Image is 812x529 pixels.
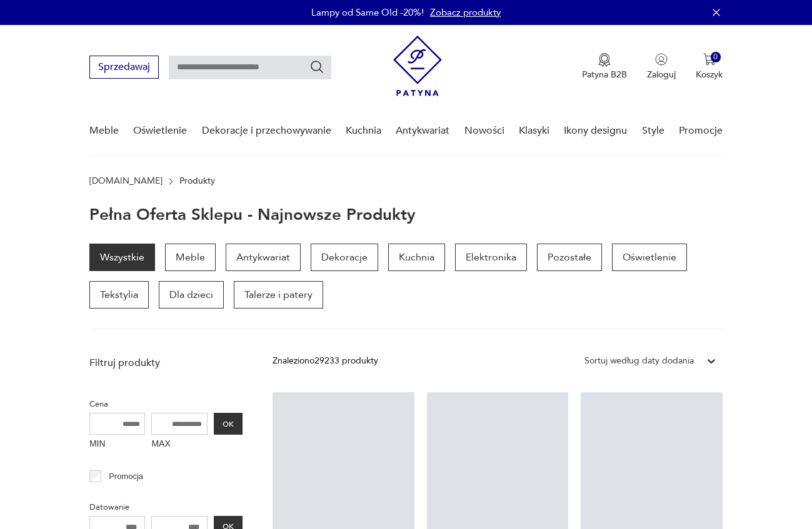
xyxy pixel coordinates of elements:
p: Datowanie [89,500,243,514]
a: Meble [89,107,119,155]
a: Kuchnia [346,107,381,155]
p: Lampy od Same Old -20%! [311,6,424,19]
img: Ikona medalu [598,53,611,67]
div: 0 [711,52,721,62]
label: MAX [151,435,208,455]
a: Zobacz produkty [430,6,501,19]
p: Cena [89,397,243,411]
button: Sprzedawaj [89,56,159,79]
a: Wszystkie [89,244,155,271]
a: Dla dzieci [159,281,224,309]
img: Patyna - sklep z meblami i dekoracjami vintage [393,36,442,96]
a: Oświetlenie [612,244,687,271]
a: Talerze i patery [234,281,323,309]
div: Sortuj według daty dodania [584,354,694,368]
a: Tekstylia [89,281,149,309]
p: Koszyk [696,69,723,81]
a: Ikona medaluPatyna B2B [582,53,627,81]
a: Antykwariat [396,107,449,155]
button: Patyna B2B [582,53,627,81]
button: OK [214,413,243,435]
p: Zaloguj [647,69,676,81]
a: Kuchnia [388,244,445,271]
img: Ikonka użytkownika [655,53,668,66]
button: Szukaj [309,59,324,74]
p: Filtruj produkty [89,356,243,370]
a: Ikony designu [564,107,627,155]
a: Style [642,107,664,155]
a: [DOMAIN_NAME] [89,176,163,186]
a: Elektronika [455,244,527,271]
label: MIN [89,435,146,455]
a: Dekoracje [311,244,378,271]
button: Zaloguj [647,53,676,81]
a: Pozostałe [537,244,602,271]
a: Dekoracje i przechowywanie [202,107,331,155]
p: Produkty [179,176,215,186]
a: Oświetlenie [133,107,187,155]
a: Promocje [679,107,723,155]
div: Znaleziono 29233 produkty [273,354,378,368]
a: Klasyki [519,107,549,155]
a: Antykwariat [226,244,301,271]
p: Promocja [109,470,143,483]
a: Nowości [464,107,504,155]
img: Ikona koszyka [703,53,716,66]
h1: Pełna oferta sklepu - najnowsze produkty [89,206,416,224]
a: Sprzedawaj [89,64,159,72]
a: Meble [165,244,216,271]
button: 0Koszyk [696,53,723,81]
p: Patyna B2B [582,69,627,81]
